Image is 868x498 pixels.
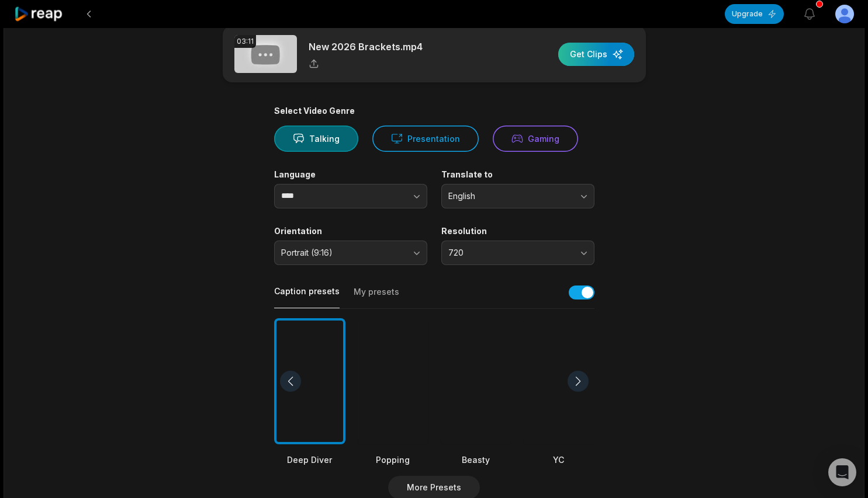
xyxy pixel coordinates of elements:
span: English [448,191,571,201]
span: Portrait (9:16) [281,248,404,258]
p: New 2026 Brackets.mp4 [309,40,423,54]
button: English [441,184,594,208]
span: 720 [448,248,571,258]
button: My presets [354,286,399,308]
div: YC [523,454,594,466]
button: Presentation [372,126,479,152]
button: Gaming [493,126,578,152]
label: Translate to [441,169,594,180]
button: Get Clips [558,43,634,66]
button: Talking [274,126,358,152]
div: Beasty [440,454,511,466]
div: Popping [357,454,428,466]
button: Upgrade [725,4,784,24]
div: 03:11 [234,35,256,48]
label: Orientation [274,226,427,236]
div: Open Intercom Messenger [828,458,856,486]
button: Portrait (9:16) [274,241,427,265]
button: Caption presets [274,285,340,308]
label: Language [274,169,427,180]
button: 720 [441,241,594,265]
div: Select Video Genre [274,106,594,116]
div: Deep Diver [274,454,345,466]
label: Resolution [441,226,594,236]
